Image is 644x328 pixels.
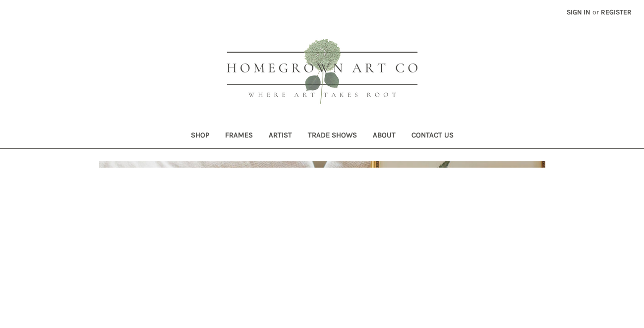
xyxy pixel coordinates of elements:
[211,28,434,117] img: HOMEGROWN ART CO
[404,124,462,148] a: Contact Us
[591,7,600,17] span: or
[300,124,365,148] a: Trade Shows
[261,124,300,148] a: Artist
[365,124,404,148] a: About
[183,124,217,148] a: Shop
[217,124,261,148] a: Frames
